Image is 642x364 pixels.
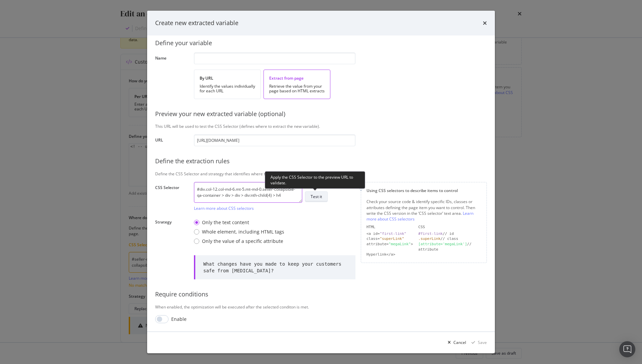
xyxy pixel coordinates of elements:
[155,123,487,129] div: This URL will be used to test the CSS Selector (defines where to extract the new variable).
[366,242,413,252] div: attribute= >
[418,231,481,237] div: // id
[366,224,413,230] div: HTML
[155,171,487,177] div: Define the CSS Selector and strategy that identifies where to extract the variable from your page.
[194,238,284,245] div: Only the value of a specific attribute
[418,224,481,230] div: CSS
[155,110,487,118] div: Preview your new extracted variable (optional)
[366,252,413,257] div: Hyperlink</a>
[389,242,411,246] div: "megaLink"
[194,134,355,146] input: https://www.example.com
[418,242,481,252] div: // attribute
[155,219,189,246] label: Strategy
[445,337,466,348] button: Cancel
[265,171,365,189] div: Apply the CSS Selector to the preview URL to validate.
[418,242,467,246] div: [attribute='megaLink']
[418,237,440,241] div: .superLink
[194,182,302,203] textarea: #div.col-12.col-md-6.mt-5.mt-md-0.seller-collapsible-qa-container > div > div > div:nth-child(4) ...
[155,39,487,48] div: Define your variable
[155,55,189,63] label: Name
[483,19,487,27] div: times
[155,19,238,27] div: Create new extracted variable
[200,75,255,81] div: By URL
[200,84,255,93] div: Identify the values individually for each URL
[366,210,473,222] a: Learn more about CSS selectors
[171,316,187,323] div: Enable
[194,219,284,226] div: Only the text content
[305,191,328,202] button: Test it
[619,341,635,357] div: Open Intercom Messenger
[478,340,487,345] div: Save
[155,185,189,209] label: CSS Selector
[194,205,254,211] a: Learn more about CSS selectors
[155,304,487,310] div: When enabled, the optimization will be executed after the selected conditon is met.
[155,137,189,145] label: URL
[269,84,325,93] div: Retrieve the value from your page based on HTML extracts
[155,157,487,166] div: Define the extraction rules
[366,231,413,237] div: <a id=
[269,75,325,81] div: Extract from page
[202,238,283,245] div: Only the value of a specific attribute
[202,229,284,235] div: Whole element, including HTML tags
[469,337,487,348] button: Save
[194,229,284,235] div: Whole element, including HTML tags
[203,261,347,274] div: What changes have you made to keep your customers safe from [MEDICAL_DATA]?
[418,236,481,242] div: // class
[366,236,413,242] div: class=
[366,199,481,222] div: Check your source code & identify specific IDs, classes or attributes defining the page item you ...
[380,232,406,236] div: "first-link"
[311,194,322,199] div: Test it
[453,340,466,345] div: Cancel
[155,290,487,299] div: Require conditions
[380,237,404,241] div: "superLink"
[418,232,443,236] div: #first-link
[366,188,481,193] div: Using CSS selectors to describe items to control
[147,11,495,353] div: modal
[202,219,249,226] div: Only the text content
